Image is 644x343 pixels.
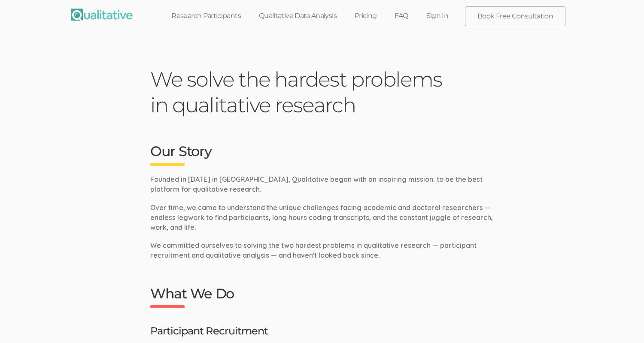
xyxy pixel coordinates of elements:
[465,7,565,26] a: Book Free Consultation
[150,175,494,194] p: Founded in [DATE] in [GEOGRAPHIC_DATA], Qualitative began with an inspiring mission: to be the be...
[386,6,417,25] a: FAQ
[250,6,346,25] a: Qualitative Data Analysis
[150,66,494,118] h1: We solve the hardest problems in qualitative research
[150,241,494,260] p: We committed ourselves to solving the two hardest problems in qualitative research — participant ...
[417,6,458,25] a: Sign In
[150,325,494,337] h3: Participant Recruitment
[150,203,494,232] p: Over time, we came to understand the unique challenges facing academic and doctoral researchers —...
[346,6,386,25] a: Pricing
[162,6,250,25] a: Research Participants
[150,144,494,166] h2: Our Story
[71,9,133,21] img: Qualitative
[150,286,494,308] h2: What We Do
